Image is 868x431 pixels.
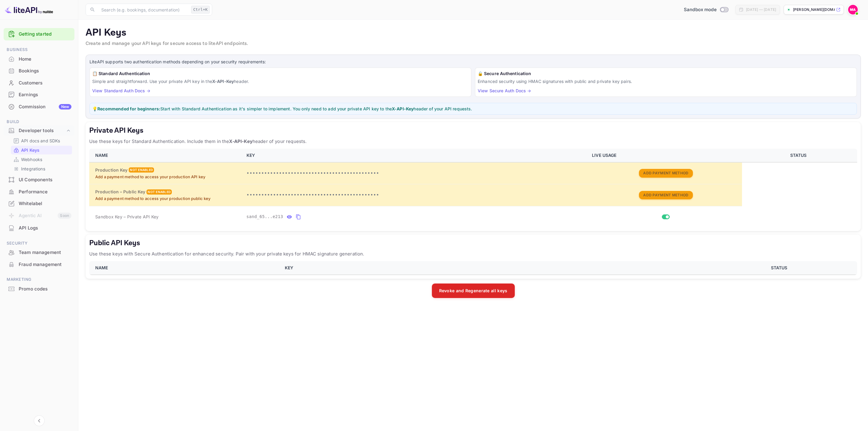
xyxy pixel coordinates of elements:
[4,174,74,186] div: UI Components
[4,53,74,65] a: Home
[247,170,585,177] p: •••••••••••••••••••••••••••••••••••••••••••••
[4,198,74,210] div: Whitelabel
[4,222,74,234] div: API Logs
[19,127,65,134] div: Developer tools
[4,46,74,53] span: Business
[11,164,72,173] div: Integrations
[95,174,239,180] p: Add a payment method to access your production API key
[19,56,71,63] div: Home
[4,283,74,295] div: Promo codes
[4,283,74,294] a: Promo codes
[90,59,857,65] p: LiteAPI supports two authentication methods depending on your security requirements:
[98,4,189,16] input: Search (e.g. bookings, documentation)
[4,198,74,209] a: Whitelabel
[4,125,74,136] div: Developer tools
[95,214,159,219] span: Sandbox Key – Private API Key
[95,167,127,173] h6: Production Key
[19,200,71,207] div: Whitelabel
[89,238,857,248] h5: Public API Keys
[92,78,469,84] p: Simple and straightforward. Use your private API key in the header.
[703,261,857,275] th: STATUS
[89,138,857,145] p: Use these keys for Standard Authentication. Include them in the header of your requests.
[4,77,74,88] a: Customers
[129,167,154,173] div: Not enabled
[19,31,71,38] a: Getting started
[19,68,71,74] div: Bookings
[848,5,858,14] img: Mohamed Aiman
[13,166,70,172] a: Integrations
[97,106,160,111] strong: Recommended for beginners:
[13,156,70,163] a: Webhooks
[19,261,71,268] div: Fraud management
[478,70,854,77] h6: 🔒 Secure Authentication
[86,27,861,39] p: API Keys
[89,250,857,258] p: Use these keys with Secure Authentication for enhanced security. Pair with your private keys for ...
[19,91,71,98] div: Earnings
[19,286,71,293] div: Promo codes
[432,284,515,298] button: Revoke and Regenerate all keys
[392,106,414,111] strong: X-API-Key
[4,259,74,271] div: Fraud management
[4,186,74,197] a: Performance
[21,138,60,144] p: API docs and SDKs
[59,104,71,109] div: New
[89,149,243,162] th: NAME
[4,101,74,112] a: CommissionNew
[639,169,693,178] button: Add Payment Method
[4,53,74,65] div: Home
[4,276,74,283] span: Marketing
[4,101,74,113] div: CommissionNew
[639,192,693,197] a: Add Payment Method
[4,222,74,233] a: API Logs
[478,78,854,84] p: Enhanced security using HMAC signatures with public and private key pairs.
[11,146,72,154] div: API Keys
[4,89,74,100] a: Earnings
[5,5,53,14] img: LiteAPI logo
[4,247,74,258] a: Team management
[281,261,703,275] th: KEY
[89,126,857,135] h5: Private API Keys
[19,80,71,87] div: Customers
[89,149,857,227] table: private api keys table
[95,196,239,202] p: Add a payment method to access your production public key
[21,166,45,172] p: Integrations
[4,186,74,198] div: Performance
[191,6,210,14] div: Ctrl+K
[639,170,693,176] a: Add Payment Method
[478,88,531,93] a: View Secure Auth Docs →
[21,156,42,163] p: Webhooks
[4,174,74,185] a: UI Components
[92,106,854,112] p: 💡 Start with Standard Authentication as it's simpler to implement. You only need to add your priv...
[4,65,74,76] a: Bookings
[4,119,74,125] span: Build
[89,261,857,275] table: public api keys table
[92,70,469,77] h6: 📋 Standard Authentication
[4,89,74,101] div: Earnings
[247,192,585,199] p: •••••••••••••••••••••••••••••••••••••••••••••
[4,259,74,270] a: Fraud management
[11,136,72,145] div: API docs and SDKs
[212,79,234,84] strong: X-API-Key
[19,103,71,110] div: Commission
[588,149,742,162] th: LIVE USAGE
[34,415,45,426] button: Collapse navigation
[639,191,693,200] button: Add Payment Method
[95,189,145,195] h6: Production – Public Key
[146,189,172,195] div: Not enabled
[21,147,39,153] p: API Keys
[793,7,835,12] p: [PERSON_NAME][DOMAIN_NAME]...
[742,149,857,162] th: STATUS
[13,138,70,144] a: API docs and SDKs
[247,214,283,220] span: sand_65...e213
[681,6,731,13] div: Switch to Production mode
[684,6,717,13] span: Sandbox mode
[19,176,71,183] div: UI Components
[4,240,74,247] span: Security
[92,88,150,93] a: View Standard Auth Docs →
[19,189,71,195] div: Performance
[746,7,776,12] div: [DATE] — [DATE]
[229,138,252,144] strong: X-API-Key
[4,247,74,258] div: Team management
